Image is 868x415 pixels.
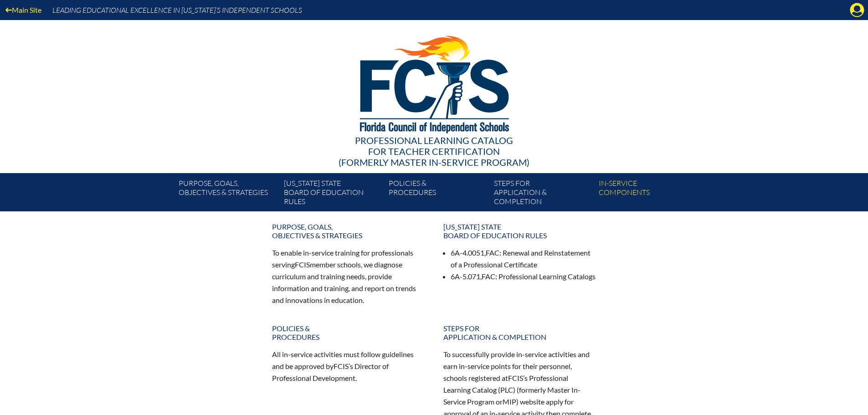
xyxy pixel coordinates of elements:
span: FCIS [508,374,523,382]
a: Policies &Procedures [267,320,431,345]
span: FCIS [334,362,349,370]
li: 6A-4.0051, : Renewal and Reinstatement of a Professional Certificate [451,247,596,271]
p: To enable in-service training for professionals serving member schools, we diagnose curriculum an... [272,247,425,306]
svg: Manage account [850,3,864,17]
span: MIP [503,397,516,406]
a: [US_STATE] StateBoard of Education rules [438,219,602,243]
div: Professional Learning Catalog (formerly Master In-service Program) [172,135,697,168]
span: FCIS [295,260,310,269]
a: [US_STATE] StateBoard of Education rules [280,177,385,211]
a: Purpose, goals,objectives & strategies [267,219,431,243]
span: FAC [486,248,499,257]
a: Purpose, goals,objectives & strategies [175,177,280,211]
img: FCISlogo221.eps [340,20,528,144]
a: Steps forapplication & completion [490,177,595,211]
a: In-servicecomponents [595,177,700,211]
a: Policies &Procedures [385,177,490,211]
span: PLC [500,385,513,394]
span: FAC [482,272,495,281]
p: All in-service activities must follow guidelines and be approved by ’s Director of Professional D... [272,348,425,384]
span: for Teacher Certification [368,146,500,157]
a: Steps forapplication & completion [438,320,602,345]
li: 6A-5.071, : Professional Learning Catalogs [451,271,596,282]
a: Main Site [2,4,45,16]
